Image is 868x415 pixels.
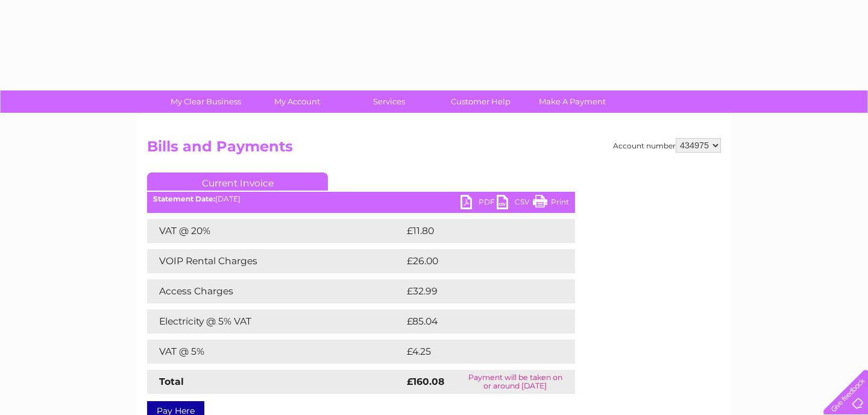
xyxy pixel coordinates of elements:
a: Customer Help [431,90,530,113]
td: £32.99 [404,279,551,303]
td: Payment will be taken on or around [DATE] [456,370,575,394]
strong: Total [159,376,184,387]
a: My Account [248,90,347,113]
a: PDF [461,195,497,212]
a: Services [339,90,439,113]
div: Account number [613,138,721,153]
h2: Bills and Payments [147,138,721,161]
div: [DATE] [147,195,575,203]
a: My Clear Business [156,90,256,113]
a: Make A Payment [523,90,622,113]
td: £85.04 [404,309,551,334]
td: £11.80 [404,219,549,243]
td: Electricity @ 5% VAT [147,309,404,334]
strong: £160.08 [407,376,444,387]
a: CSV [497,195,533,212]
a: Print [533,195,569,212]
td: VAT @ 20% [147,219,404,243]
td: £26.00 [404,249,552,273]
td: £4.25 [404,340,547,364]
b: Statement Date: [153,194,215,203]
a: Current Invoice [147,173,328,191]
td: Access Charges [147,279,404,303]
td: VOIP Rental Charges [147,249,404,273]
td: VAT @ 5% [147,340,404,364]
